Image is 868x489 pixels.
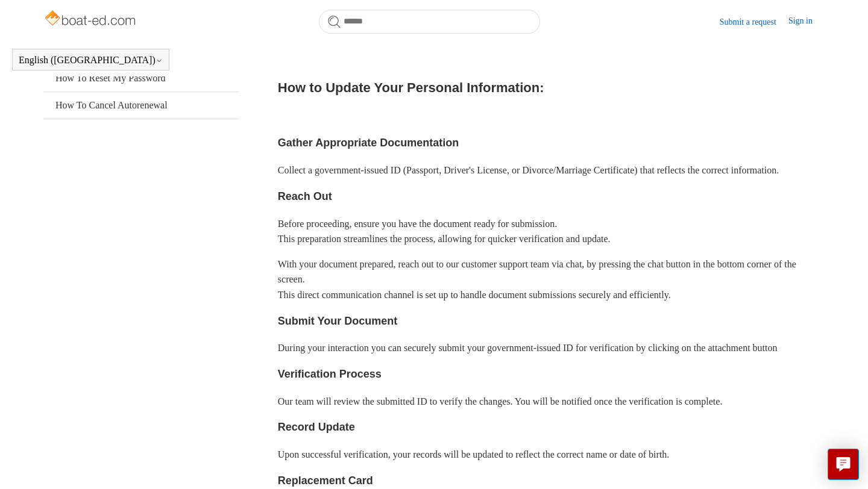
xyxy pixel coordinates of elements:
h3: Submit Your Document [278,313,825,330]
h2: How to Update Your Personal Information: [278,77,825,98]
h3: Record Update [278,419,825,436]
a: Submit a request [720,16,788,28]
p: With your document prepared, reach out to our customer support team via chat, by pressing the cha... [278,257,825,303]
h3: Gather Appropriate Documentation [278,134,825,152]
a: How To Reset My Password [43,65,239,92]
a: Sign in [788,14,825,29]
input: Search [319,10,540,34]
button: English ([GEOGRAPHIC_DATA]) [19,55,163,66]
p: Our team will review the submitted ID to verify the changes. You will be notified once the verifi... [278,394,825,410]
p: Upon successful verification, your records will be updated to reflect the correct name or date of... [278,447,825,463]
img: Boat-Ed Help Center home page [43,7,139,31]
button: Live chat [828,449,859,480]
h3: Verification Process [278,366,825,383]
h3: Reach Out [278,188,825,205]
p: Collect a government-issued ID (Passport, Driver's License, or Divorce/Marriage Certificate) that... [278,163,825,178]
p: Before proceeding, ensure you have the document ready for submission. This preparation streamline... [278,216,825,247]
a: How To Cancel Autorenewal [43,92,239,119]
p: During your interaction you can securely submit your government-issued ID for verification by cli... [278,340,825,356]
